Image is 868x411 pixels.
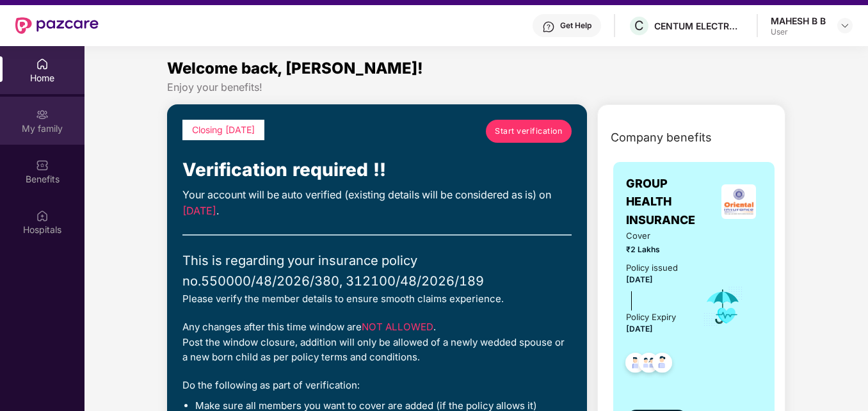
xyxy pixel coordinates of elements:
[192,124,255,135] span: Closing [DATE]
[36,58,49,70] img: svg+xml;base64,PHN2ZyBpZD0iSG9tZSIgeG1sbnM9Imh0dHA6Ly93d3cudzMub3JnLzIwMDAvc3ZnIiB3aWR0aD0iMjAiIG...
[620,349,651,380] img: svg+xml;base64,PHN2ZyB4bWxucz0iaHR0cDovL3d3dy53My5vcmcvMjAwMC9zdmciIHdpZHRoPSI0OC45NDMiIGhlaWdodD...
[626,175,716,229] span: GROUP HEALTH INSURANCE
[182,156,572,184] div: Verification required !!
[654,20,744,32] div: CENTUM ELECTRONICS LIMITED
[182,187,572,219] div: Your account will be auto verified (existing details will be considered as is) on .
[167,59,423,77] span: Welcome back, [PERSON_NAME]!
[626,244,685,256] span: ₹2 Lakhs
[167,81,785,94] div: Enjoy your benefits!
[702,286,744,328] img: icon
[182,378,572,393] div: Do the following as part of verification:
[626,324,653,334] span: [DATE]
[182,291,572,307] div: Please verify the member details to ensure smooth claims experience.
[486,120,572,143] a: Start verification
[626,229,685,243] span: Cover
[771,15,826,27] div: MAHESH B B
[542,20,555,33] img: svg+xml;base64,PHN2ZyBpZD0iSGVscC0zMngzMiIgeG1sbnM9Imh0dHA6Ly93d3cudzMub3JnLzIwMDAvc3ZnIiB3aWR0aD...
[626,275,653,284] span: [DATE]
[634,18,644,33] span: C
[36,209,49,222] img: svg+xml;base64,PHN2ZyBpZD0iSG9zcGl0YWxzIiB4bWxucz0iaHR0cDovL3d3dy53My5vcmcvMjAwMC9zdmciIHdpZHRoPS...
[15,17,99,34] img: New Pazcare Logo
[362,321,433,333] span: NOT ALLOWED
[626,261,678,275] div: Policy issued
[36,108,49,121] img: svg+xml;base64,PHN2ZyB3aWR0aD0iMjAiIGhlaWdodD0iMjAiIHZpZXdCb3g9IjAgMCAyMCAyMCIgZmlsbD0ibm9uZSIgeG...
[182,251,572,291] div: This is regarding your insurance policy no. 550000/48/2026/380, 312100/48/2026/189
[560,20,591,31] div: Get Help
[647,349,678,380] img: svg+xml;base64,PHN2ZyB4bWxucz0iaHR0cDovL3d3dy53My5vcmcvMjAwMC9zdmciIHdpZHRoPSI0OC45NDMiIGhlaWdodD...
[626,310,676,324] div: Policy Expiry
[721,184,756,219] img: insurerLogo
[611,129,712,147] span: Company benefits
[495,125,562,137] span: Start verification
[771,27,826,37] div: User
[840,20,850,31] img: svg+xml;base64,PHN2ZyBpZD0iRHJvcGRvd24tMzJ4MzIiIHhtbG5zPSJodHRwOi8vd3d3LnczLm9yZy8yMDAwL3N2ZyIgd2...
[633,349,664,380] img: svg+xml;base64,PHN2ZyB4bWxucz0iaHR0cDovL3d3dy53My5vcmcvMjAwMC9zdmciIHdpZHRoPSI0OC45MTUiIGhlaWdodD...
[36,159,49,172] img: svg+xml;base64,PHN2ZyBpZD0iQmVuZWZpdHMiIHhtbG5zPSJodHRwOi8vd3d3LnczLm9yZy8yMDAwL3N2ZyIgd2lkdGg9Ij...
[182,204,216,217] span: [DATE]
[182,319,572,365] div: Any changes after this time window are . Post the window closure, addition will only be allowed o...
